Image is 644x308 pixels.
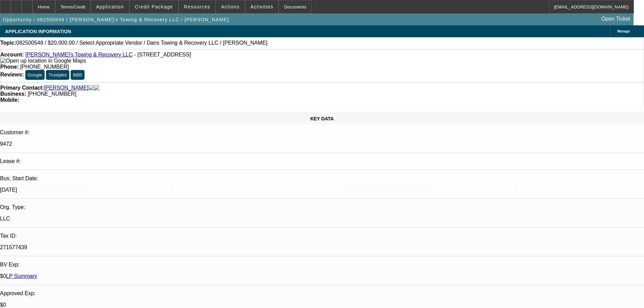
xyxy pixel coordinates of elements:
[0,64,19,70] strong: Phone:
[44,85,89,91] a: [PERSON_NAME]
[179,0,215,13] button: Resources
[71,70,85,80] button: BBB
[135,4,173,9] span: Credit Package
[251,4,273,9] span: Activities
[0,40,16,46] strong: Topic:
[134,52,191,57] span: - [STREET_ADDRESS]
[28,91,76,97] span: [PHONE_NUMBER]
[0,91,26,97] strong: Business:
[216,0,245,13] button: Actions
[5,29,71,34] span: APPLICATION INFORMATION
[0,58,86,64] img: Open up location in Google Maps
[91,0,129,13] button: Application
[46,70,69,80] button: Trustpilot
[89,85,94,91] img: facebook-icon.png
[3,17,229,22] span: Opportunity / 082500548 / [PERSON_NAME]'s Towing & Recovery LLC / [PERSON_NAME]
[0,85,44,91] strong: Primary Contact:
[310,116,334,121] span: KEY DATA
[130,0,178,13] button: Credit Package
[20,64,69,70] span: [PHONE_NUMBER]
[6,273,37,279] a: LP Summary
[94,85,99,91] img: linkedin-icon.png
[25,70,45,80] button: Google
[0,97,19,103] strong: Mobile:
[599,13,633,25] a: Open Ticket
[617,29,630,33] span: Manage
[0,52,24,57] strong: Account:
[245,0,279,13] button: Activities
[221,4,240,9] span: Actions
[0,58,86,64] a: View Google Maps
[0,72,24,77] strong: Reviews:
[184,4,210,9] span: Resources
[16,40,267,46] span: 082500548 / $20,000.00 / Select Appropriate Vendor / Dans Towing & Recovery LLC / [PERSON_NAME]
[96,4,124,9] span: Application
[25,52,133,57] a: [PERSON_NAME]'s Towing & Recovery LLC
